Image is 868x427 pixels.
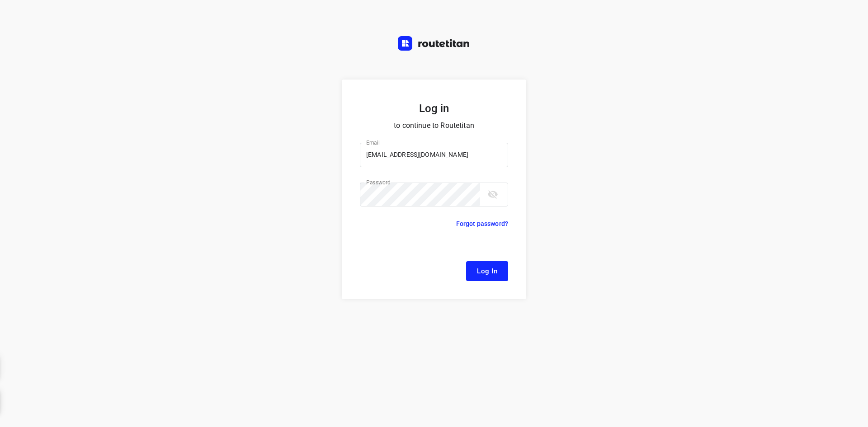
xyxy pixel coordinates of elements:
[398,36,470,51] img: Routetitan
[484,185,502,203] button: toggle password visibility
[477,265,497,277] span: Log In
[360,101,508,116] h5: Log in
[456,218,508,229] p: Forgot password?
[466,261,508,281] button: Log In
[360,119,508,132] p: to continue to Routetitan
